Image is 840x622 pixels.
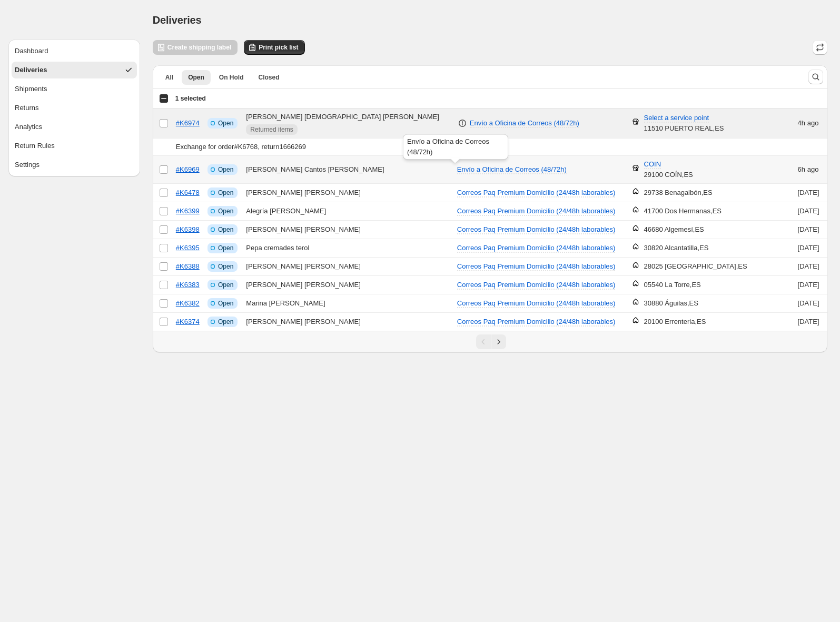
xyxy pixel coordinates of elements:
a: #K6399 [176,207,200,215]
button: Envío a Oficina de Correos (48/72h) [463,115,586,132]
td: [PERSON_NAME] [PERSON_NAME] [243,276,453,294]
div: 41700 Dos Hermanas , ES [644,206,722,216]
button: Correos Paq Premium Domicilio (24/48h laborables) [451,258,622,275]
span: Correos Paq Premium Domicilio (24/48h laborables) [457,262,616,270]
button: Dashboard [12,43,137,60]
span: Correos Paq Premium Domicilio (24/48h laborables) [457,244,616,252]
a: #K6974 [176,119,200,127]
span: Envío a Oficina de Correos (48/72h) [470,119,579,127]
button: Returns [12,100,137,116]
time: Tuesday, July 29, 2025 at 10:45:39 AM [798,207,819,215]
span: Open [218,207,233,215]
span: Select a service point [644,114,709,123]
div: 46680 Algemesí , ES [644,224,704,235]
a: #K6374 [176,318,200,325]
span: Open [218,299,233,308]
td: Alegría [PERSON_NAME] [243,202,453,221]
a: #K6395 [176,244,200,252]
span: Open [218,225,233,234]
button: Select a service point [638,110,716,126]
td: [PERSON_NAME] Cantos [PERSON_NAME] [243,156,453,184]
time: Thursday, September 4, 2025 at 8:13:54 AM [798,165,805,173]
div: 11510 PUERTO REAL , ES [644,113,724,134]
time: Tuesday, July 29, 2025 at 7:02:39 AM [798,262,819,270]
span: Print pick list [259,43,298,52]
time: Tuesday, July 29, 2025 at 10:36:49 AM [798,225,819,233]
span: Correos Paq Premium Domicilio (24/48h laborables) [457,207,616,215]
time: Thursday, September 4, 2025 at 9:48:05 AM [798,119,805,127]
td: ago [795,156,827,184]
a: #K6383 [176,281,200,289]
button: Settings [12,156,137,173]
div: Analytics [15,122,42,132]
div: 30880 Águilas , ES [644,298,698,309]
button: Correos Paq Premium Domicilio (24/48h laborables) [451,221,622,238]
div: 28025 [GEOGRAPHIC_DATA] , ES [644,261,747,272]
span: Open [218,318,233,326]
div: Settings [15,160,39,170]
span: On Hold [219,73,244,82]
div: 29100 COÍN , ES [644,159,693,180]
td: [PERSON_NAME] [DEMOGRAPHIC_DATA] [PERSON_NAME] [243,108,453,139]
div: Returns [15,103,39,113]
button: Correos Paq Premium Domicilio (24/48h laborables) [451,240,622,256]
span: Correos Paq Premium Domicilio (24/48h laborables) [457,299,616,307]
td: [PERSON_NAME] [PERSON_NAME] [243,258,453,276]
span: Open [218,262,233,271]
td: Exchange for order #K6768 , return 1666269 [173,139,827,156]
span: Closed [259,73,280,82]
button: Correos Paq Premium Domicilio (24/48h laborables) [451,277,622,293]
span: Envío a Oficina de Correos (48/72h) [457,165,567,173]
td: Pepa cremades terol [243,239,453,258]
span: 1 selected [175,94,206,103]
td: [PERSON_NAME] [PERSON_NAME] [243,221,453,239]
a: #K6398 [176,225,200,233]
span: Correos Paq Premium Domicilio (24/48h laborables) [457,225,616,233]
button: Analytics [12,119,137,135]
span: COIN [644,160,661,169]
button: Deliveries [12,62,137,78]
span: Correos Paq Premium Domicilio (24/48h laborables) [457,318,616,325]
span: Correos Paq Premium Domicilio (24/48h laborables) [457,281,616,289]
span: Open [218,119,233,127]
button: Search and filter results [808,70,823,84]
nav: Pagination [153,331,827,352]
span: All [165,73,173,82]
td: Marina [PERSON_NAME] [243,294,453,313]
a: #K6478 [176,189,200,196]
button: Return Rules [12,137,137,154]
button: Correos Paq Premium Domicilio (24/48h laborables) [451,203,622,220]
div: 20100 Errenteria , ES [644,317,706,327]
button: Correos Paq Premium Domicilio (24/48h laborables) [451,184,622,201]
time: Saturday, August 2, 2025 at 9:23:24 AM [798,189,819,196]
time: Monday, July 28, 2025 at 3:53:46 PM [798,281,819,289]
button: Envío a Oficina de Correos (48/72h) [451,161,573,178]
span: Correos Paq Premium Domicilio (24/48h laborables) [457,189,616,196]
a: #K6388 [176,262,200,270]
span: Returned items [250,125,293,134]
span: Open [218,281,233,289]
span: Open [218,244,233,252]
a: #K6969 [176,165,200,173]
div: 30820 Alcantatilla , ES [644,243,709,253]
a: #K6382 [176,299,200,307]
time: Monday, July 28, 2025 at 10:05:17 AM [798,318,819,325]
button: Correos Paq Premium Domicilio (24/48h laborables) [451,295,622,312]
div: Return Rules [15,141,55,151]
button: Print pick list [244,40,304,55]
time: Tuesday, July 29, 2025 at 9:41:42 AM [798,244,819,252]
button: Shipments [12,81,137,97]
button: Correos Paq Premium Domicilio (24/48h laborables) [451,313,622,330]
span: Open [188,73,204,82]
button: COIN [638,156,668,173]
button: Next [491,334,506,349]
div: Deliveries [15,65,47,75]
div: Dashboard [15,46,48,56]
div: 05540 La Torre , ES [644,280,701,290]
div: 29738 Benagalbón , ES [644,187,713,198]
time: Monday, July 28, 2025 at 2:53:51 PM [798,299,819,307]
td: [PERSON_NAME] [PERSON_NAME] [243,184,453,202]
span: Deliveries [153,14,202,26]
div: Shipments [15,84,47,94]
span: Open [218,189,233,197]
